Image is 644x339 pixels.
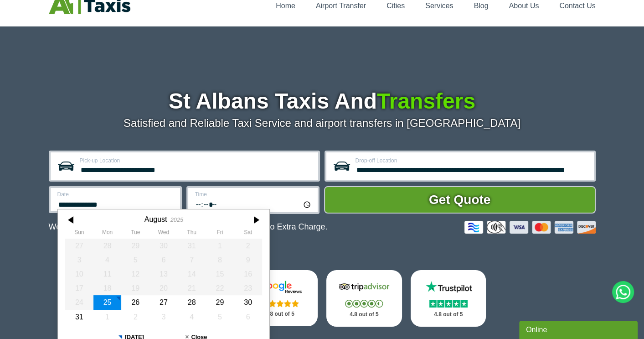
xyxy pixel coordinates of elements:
[223,222,327,231] span: The Car at No Extra Charge.
[149,267,178,281] div: 13 August 2025
[80,158,313,163] label: Pick-up Location
[149,281,178,295] div: 20 August 2025
[144,215,167,224] div: August
[49,222,328,232] p: We Now Accept Card & Contactless Payment In
[425,2,453,10] a: Services
[234,310,262,324] div: 06 September 2025
[93,310,121,324] div: 01 September 2025
[261,300,299,307] img: Stars
[421,309,476,320] p: 4.8 out of 5
[177,267,206,281] div: 14 August 2025
[234,295,262,309] div: 30 August 2025
[519,319,639,339] iframe: chat widget
[93,253,121,267] div: 04 August 2025
[252,308,308,320] p: 4.8 out of 5
[326,270,402,327] a: Tripadvisor Stars 4.8 out of 5
[121,295,149,309] div: 26 August 2025
[149,253,178,267] div: 06 August 2025
[93,267,121,281] div: 11 August 2025
[337,280,392,294] img: Tripadvisor
[234,229,262,238] th: Saturday
[49,90,596,112] h1: St Albans Taxis And
[195,192,312,197] label: Time
[429,300,468,308] img: Stars
[65,310,93,324] div: 31 August 2025
[276,2,295,10] a: Home
[65,281,93,295] div: 17 August 2025
[65,229,93,238] th: Sunday
[345,300,383,308] img: Stars
[242,270,318,326] a: Google Stars 4.8 out of 5
[316,2,366,10] a: Airport Transfer
[121,253,149,267] div: 05 August 2025
[464,221,596,234] img: Credit And Debit Cards
[377,89,475,113] span: Transfers
[559,2,595,10] a: Contact Us
[170,216,183,223] div: 2025
[177,229,206,238] th: Thursday
[177,295,206,309] div: 28 August 2025
[234,267,262,281] div: 16 August 2025
[386,2,405,10] a: Cities
[121,267,149,281] div: 12 August 2025
[121,229,149,238] th: Tuesday
[57,192,175,197] label: Date
[177,239,206,253] div: 31 July 2025
[206,253,234,267] div: 08 August 2025
[149,229,178,238] th: Wednesday
[149,310,178,324] div: 03 September 2025
[177,281,206,295] div: 21 August 2025
[234,281,262,295] div: 23 August 2025
[421,280,476,294] img: Trustpilot
[234,239,262,253] div: 02 August 2025
[93,239,121,253] div: 28 July 2025
[206,281,234,295] div: 22 August 2025
[65,295,93,309] div: 24 August 2025
[121,239,149,253] div: 29 July 2025
[65,253,93,267] div: 03 August 2025
[93,295,121,309] div: 25 August 2025
[206,239,234,253] div: 01 August 2025
[177,310,206,324] div: 04 September 2025
[65,267,93,281] div: 10 August 2025
[206,229,234,238] th: Friday
[252,280,307,294] img: Google
[206,310,234,324] div: 05 September 2025
[93,229,121,238] th: Monday
[49,117,596,130] p: Satisfied and Reliable Taxi Service and airport transfers in [GEOGRAPHIC_DATA]
[121,310,149,324] div: 02 September 2025
[65,239,93,253] div: 27 July 2025
[336,309,392,320] p: 4.8 out of 5
[355,158,588,163] label: Drop-off Location
[121,281,149,295] div: 19 August 2025
[474,2,488,10] a: Blog
[234,253,262,267] div: 09 August 2025
[149,295,178,309] div: 27 August 2025
[206,267,234,281] div: 15 August 2025
[149,239,178,253] div: 30 July 2025
[177,253,206,267] div: 07 August 2025
[509,2,539,10] a: About Us
[324,186,596,214] button: Get Quote
[411,270,486,327] a: Trustpilot Stars 4.8 out of 5
[93,281,121,295] div: 18 August 2025
[206,295,234,309] div: 29 August 2025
